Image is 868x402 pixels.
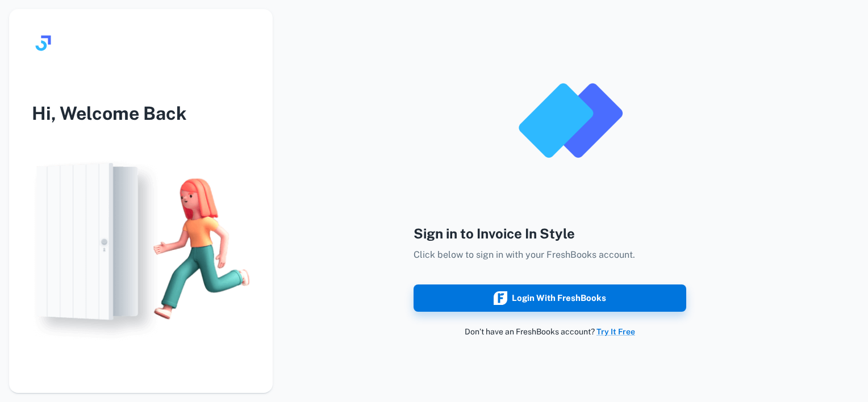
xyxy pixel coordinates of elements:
img: logo.svg [32,32,55,55]
p: Don’t have an FreshBooks account? [414,325,686,338]
button: Login with FreshBooks [414,284,686,312]
a: Try It Free [596,327,635,336]
div: Login with FreshBooks [494,291,606,305]
p: Click below to sign in with your FreshBooks account. [414,248,686,262]
img: logo_invoice_in_style_app.png [514,64,627,178]
h4: Sign in to Invoice In Style [414,223,686,244]
img: login [9,150,273,347]
h3: Hi, Welcome Back [9,100,273,127]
